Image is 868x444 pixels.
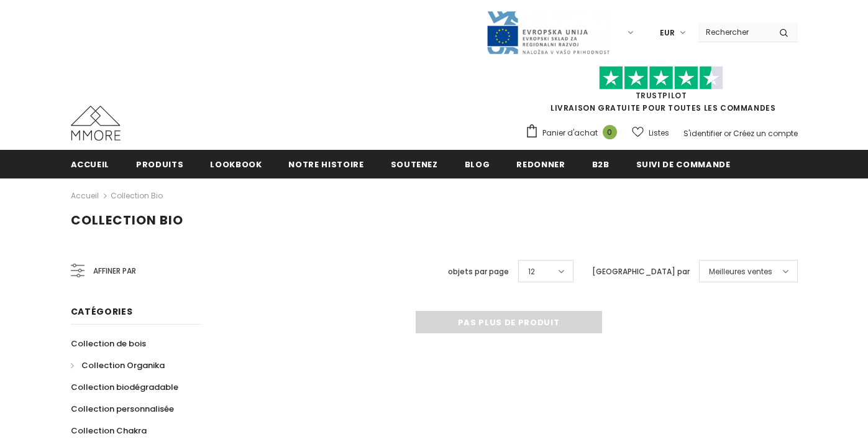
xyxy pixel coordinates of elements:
span: B2B [592,159,610,170]
a: Listes [632,122,669,144]
a: Collection biodégradable [71,376,178,398]
span: Suivi de commande [636,159,731,170]
span: Collection Organika [81,359,165,371]
span: or [724,128,731,139]
a: Javni Razpis [486,27,610,37]
a: Suivi de commande [636,150,731,178]
a: Collection de bois [71,333,146,354]
span: LIVRAISON GRATUITE POUR TOUTES LES COMMANDES [525,72,798,113]
a: Blog [465,150,490,178]
a: Lookbook [210,150,262,178]
span: Catégories [71,305,133,318]
span: Produits [136,159,183,170]
span: Collection de bois [71,338,146,349]
a: S'identifier [683,128,722,139]
span: 0 [603,125,617,139]
a: Notre histoire [288,150,363,178]
a: Panier d'achat 0 [525,124,623,142]
img: Cas MMORE [71,106,121,141]
span: Panier d'achat [542,127,598,139]
span: Lookbook [210,159,262,170]
span: Redonner [516,159,565,170]
a: Accueil [71,188,99,203]
span: 12 [528,266,535,278]
img: Faites confiance aux étoiles pilotes [599,66,723,90]
a: B2B [592,150,610,178]
span: Collection personnalisée [71,403,174,415]
span: Meilleures ventes [709,266,772,278]
label: [GEOGRAPHIC_DATA] par [592,266,690,278]
img: Javni Razpis [486,10,610,55]
a: Collection personnalisée [71,398,174,420]
a: soutenez [391,150,438,178]
span: Blog [465,159,490,170]
span: soutenez [391,159,438,170]
label: objets par page [448,266,509,278]
a: Collection Chakra [71,420,147,442]
span: Notre histoire [288,159,363,170]
a: Collection Organika [71,354,165,376]
a: Redonner [516,150,565,178]
span: Listes [649,127,669,139]
a: Produits [136,150,183,178]
a: Accueil [71,150,110,178]
span: Collection biodégradable [71,381,178,393]
input: Search Site [698,23,770,41]
a: TrustPilot [636,90,687,101]
span: Affiner par [93,264,136,278]
a: Créez un compte [733,128,798,139]
a: Collection Bio [111,190,163,201]
span: Collection Bio [71,211,183,229]
span: Collection Chakra [71,425,147,437]
span: EUR [660,27,675,39]
span: Accueil [71,159,110,170]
